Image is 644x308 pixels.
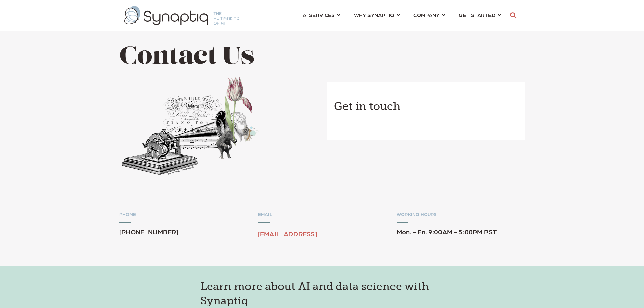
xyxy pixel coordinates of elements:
nav: menu [296,3,508,28]
a: WHY SYNAPTIQ [354,8,400,21]
a: GET STARTED [459,8,501,21]
span: WORKING HOURS [397,211,437,217]
span: PHONE [119,211,136,217]
img: Collage of phonograph, flowers, and elephant and a hand [119,74,260,178]
h3: Learn more about AI and data science with Synaptiq [200,280,444,308]
h3: Get in touch [334,99,518,114]
span: EMAIL [258,211,273,217]
a: [EMAIL_ADDRESS] [258,230,317,238]
span: COMPANY [413,11,439,18]
span: Mon. - Fri. 9:00AM - 5:00PM PST [397,228,497,236]
span: GET STARTED [459,11,495,18]
img: synaptiq logo-1 [124,6,239,25]
span: AI SERVICES [303,11,335,18]
h1: Contact Us [119,44,317,71]
a: AI SERVICES [303,8,340,21]
a: COMPANY [413,8,445,21]
span: WHY SYNAPTIQ [354,11,394,18]
span: [PHONE_NUMBER] [119,228,178,236]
